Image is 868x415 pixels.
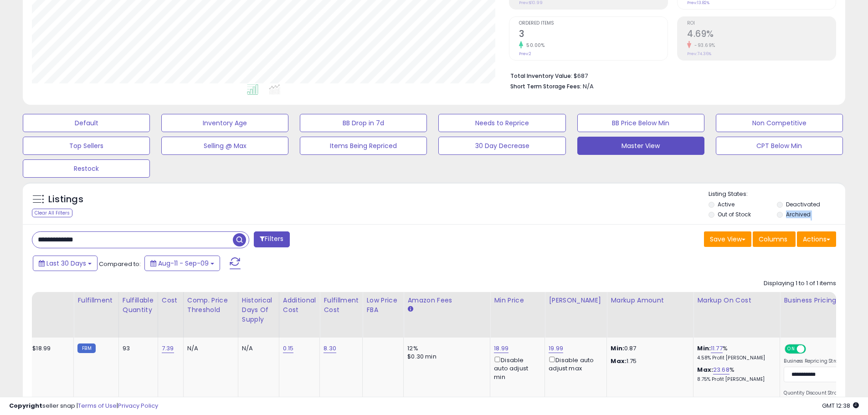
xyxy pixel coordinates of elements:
span: Aug-11 - Sep-09 [158,259,209,268]
button: Default [23,114,150,132]
label: Quantity Discount Strategy: [784,390,850,396]
button: Aug-11 - Sep-09 [144,256,220,271]
div: Comp. Price Threshold [187,296,234,315]
p: 1.75 [611,357,686,365]
small: Amazon Fees. [407,305,413,313]
span: Columns [759,235,787,244]
small: -93.69% [691,42,715,49]
button: Actions [797,231,836,247]
button: 30 Day Decrease [438,137,565,155]
button: Last 30 Days [33,256,98,271]
button: Needs to Reprice [438,114,565,132]
small: Prev: 74.36% [687,51,711,56]
button: Items Being Repriced [300,137,427,155]
button: BB Price Below Min [577,114,704,132]
button: Non Competitive [716,114,843,132]
div: Amazon Fees [407,296,486,305]
div: Markup on Cost [697,296,776,305]
div: Historical Days Of Supply [242,296,275,324]
label: Business Repricing Strategy: [784,358,850,364]
label: Deactivated [786,200,820,208]
p: Listing States: [709,190,845,199]
div: Clear All Filters [32,209,72,217]
th: The percentage added to the cost of goods (COGS) that forms the calculator for Min & Max prices. [693,292,780,338]
a: Privacy Policy [118,401,158,410]
button: Filters [254,231,289,247]
h2: 4.69% [687,29,836,41]
button: Master View [577,137,704,155]
button: Restock [23,159,150,178]
div: % [697,344,773,361]
div: $0.30 min [407,353,483,361]
div: Cost [162,296,180,305]
strong: Min: [611,344,624,353]
p: 0.87 [611,344,686,353]
button: Columns [753,231,796,247]
button: Save View [704,231,751,247]
label: Archived [786,210,811,218]
strong: Copyright [9,401,42,410]
button: CPT Below Min [716,137,843,155]
label: Out of Stock [718,210,751,218]
span: Last 30 Days [46,259,86,268]
small: Prev: 2 [519,51,531,56]
div: [PERSON_NAME] [549,296,603,305]
div: Displaying 1 to 1 of 1 items [764,279,836,288]
a: 18.99 [494,344,508,353]
b: Max: [697,365,713,374]
button: Top Sellers [23,137,150,155]
div: N/A [242,344,272,353]
div: Disable auto adjust min [494,355,538,381]
p: 8.75% Profit [PERSON_NAME] [697,376,773,383]
a: 19.99 [549,344,563,353]
span: Compared to: [99,260,141,268]
div: Disable auto adjust max [549,355,600,373]
div: 93 [123,344,151,353]
div: Low Price FBA [366,296,400,315]
a: 8.30 [324,344,336,353]
b: Short Term Storage Fees: [510,82,581,90]
div: Fulfillable Quantity [123,296,154,315]
strong: Max: [611,357,627,365]
span: N/A [583,82,594,91]
div: 12% [407,344,483,353]
a: Terms of Use [78,401,117,410]
button: BB Drop in 7d [300,114,427,132]
a: 0.15 [283,344,294,353]
b: Min: [697,344,711,353]
span: Ordered Items [519,21,668,26]
button: Inventory Age [161,114,288,132]
small: 50.00% [523,42,544,49]
li: $687 [510,70,829,81]
span: ON [786,345,797,353]
h2: 3 [519,29,668,41]
div: N/A [187,344,231,353]
label: Active [718,200,734,208]
a: 11.77 [711,344,723,353]
a: 7.39 [162,344,174,353]
div: Additional Cost [283,296,316,315]
div: seller snap | | [9,402,158,410]
b: Total Inventory Value: [510,72,572,80]
div: % [697,366,773,383]
span: ROI [687,21,836,26]
div: Fulfillment Cost [324,296,359,315]
small: FBM [77,343,95,353]
p: 4.58% Profit [PERSON_NAME] [697,355,773,361]
span: 2025-10-10 12:38 GMT [822,401,859,410]
div: Fulfillment [77,296,114,305]
div: Markup Amount [611,296,689,305]
h5: Listings [48,193,83,206]
a: 23.68 [713,365,729,374]
div: Min Price [494,296,541,305]
span: OFF [805,345,819,353]
button: Selling @ Max [161,137,288,155]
